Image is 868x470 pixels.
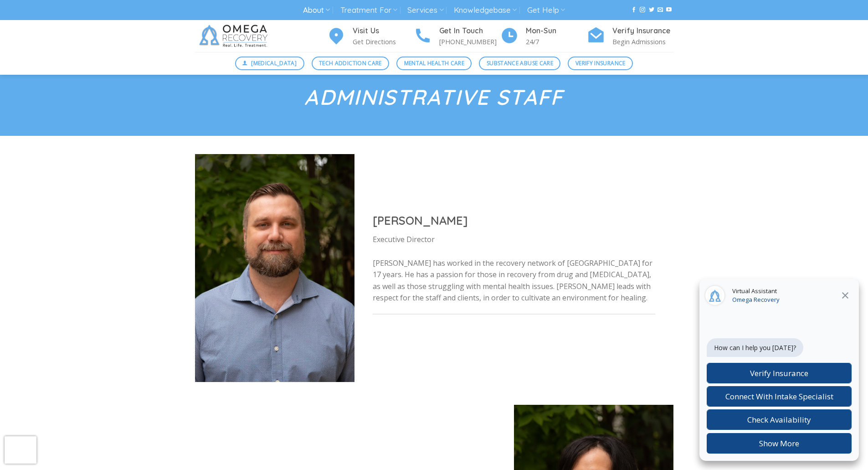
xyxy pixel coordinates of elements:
a: [MEDICAL_DATA] [235,57,304,70]
h4: Visit Us [353,25,414,37]
em: Administrative Staff [304,84,563,110]
span: Verify Insurance [575,59,626,67]
span: Mental Health Care [404,59,464,67]
h4: Verify Insurance [612,25,673,37]
a: About [303,2,330,19]
a: Verify Insurance [568,57,633,70]
span: Tech Addiction Care [319,59,382,67]
a: Services [407,2,443,19]
a: Mental Health Care [396,57,472,70]
h2: [PERSON_NAME] [373,213,655,228]
a: Knowledgebase [454,2,517,19]
a: Get In Touch [PHONE_NUMBER] [414,25,500,47]
span: Substance Abuse Care [487,59,553,67]
h4: Get In Touch [439,25,500,37]
a: Follow on Twitter [649,7,654,13]
a: Verify Insurance Begin Admissions [587,25,673,47]
p: [PERSON_NAME] has worked in the recovery network of [GEOGRAPHIC_DATA] for 17 years. He has a pass... [373,258,655,304]
p: 24/7 [526,36,587,47]
a: Tech Addiction Care [312,57,390,70]
a: Follow on Instagram [640,7,645,13]
a: Follow on Facebook [631,7,637,13]
span: [MEDICAL_DATA] [251,59,297,67]
p: Executive Director [373,234,655,246]
p: Begin Admissions [612,36,673,47]
p: [PHONE_NUMBER] [439,36,500,47]
a: Follow on YouTube [666,7,672,13]
p: Get Directions [353,36,414,47]
h4: Mon-Sun [526,25,587,37]
a: Treatment For [340,2,397,19]
a: Send us an email [657,7,663,13]
a: Get Help [527,2,565,19]
img: Omega Recovery [195,20,275,52]
a: Visit Us Get Directions [327,25,414,47]
a: Substance Abuse Care [479,57,560,70]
